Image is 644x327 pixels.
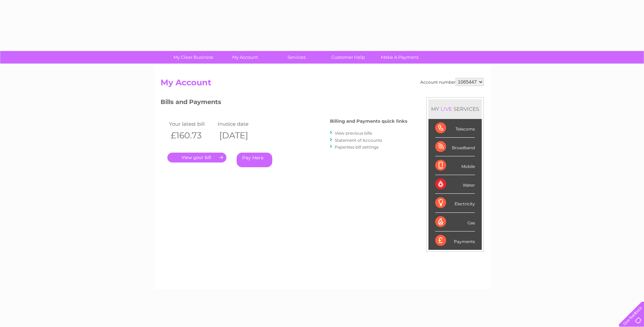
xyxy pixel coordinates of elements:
[320,51,376,64] a: Customer Help
[269,51,325,64] a: Services
[217,51,273,64] a: My Account
[435,194,475,212] div: Electricity
[335,131,372,136] a: View previous bills
[161,97,407,109] h3: Bills and Payments
[167,153,226,162] a: .
[335,138,382,143] a: Statement of Accounts
[435,156,475,175] div: Mobile
[216,119,265,128] td: Invoice date
[435,231,475,250] div: Payments
[428,99,482,119] div: MY SERVICES
[335,144,379,150] a: Paperless bill settings
[372,51,428,64] a: Make A Payment
[435,119,475,138] div: Telecoms
[435,138,475,156] div: Broadband
[420,78,484,86] div: Account number
[167,128,216,142] th: £160.73
[439,106,454,112] div: LIVE
[435,175,475,194] div: Water
[161,78,484,91] h2: My Account
[165,51,221,64] a: My Clear Business
[330,119,407,124] h4: Billing and Payments quick links
[435,213,475,231] div: Gas
[237,153,272,167] a: Pay Here
[216,128,265,142] th: [DATE]
[167,119,216,128] td: Your latest bill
